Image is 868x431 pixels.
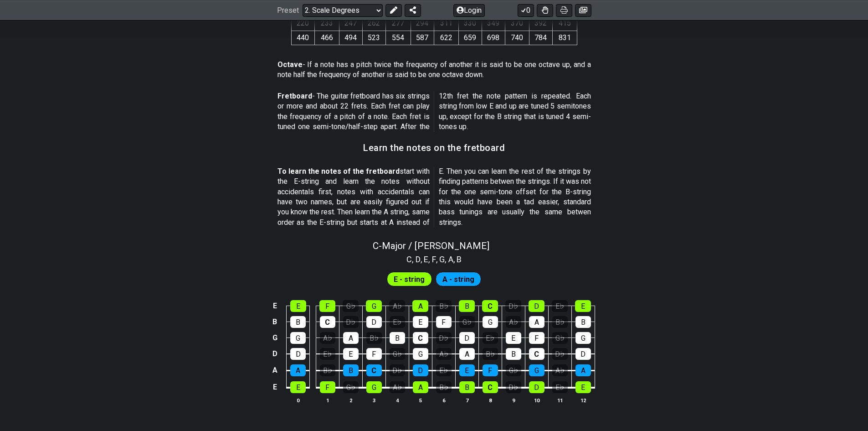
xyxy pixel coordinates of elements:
[343,332,359,344] div: A
[506,316,521,328] div: A♭
[320,316,335,328] div: C
[277,167,400,176] strong: To learn the notes of the fretboard
[390,316,405,328] div: E♭
[277,166,591,228] p: start with the E-string and learn the notes without accidentals first, notes with accidentals can...
[389,300,405,312] div: A♭
[409,395,432,405] th: 5
[303,4,383,16] select: Preset
[269,346,280,362] td: D
[291,16,314,31] td: 220
[434,31,458,45] td: 622
[343,381,359,393] div: G♭
[453,253,457,265] span: ,
[290,300,306,312] div: E
[424,253,428,265] span: E
[483,316,498,328] div: G
[529,316,544,328] div: A
[269,330,280,346] td: G
[291,31,314,45] td: 440
[343,300,359,312] div: G♭
[366,300,382,312] div: G
[405,4,421,16] button: Share Preset
[529,31,552,45] td: 784
[277,60,303,69] strong: Octave
[483,332,498,344] div: E♭
[506,381,521,393] div: D♭
[277,6,299,15] span: Preset
[362,16,385,31] td: 262
[552,316,568,328] div: B♭
[502,395,525,405] th: 9
[339,395,362,405] th: 2
[436,332,452,344] div: D♭
[436,253,440,265] span: ,
[436,364,452,376] div: E♭
[320,332,335,344] div: A♭
[436,348,452,360] div: A♭
[362,395,385,405] th: 3
[529,381,544,393] div: D
[290,332,306,344] div: G
[459,300,475,312] div: B
[413,316,428,328] div: E
[483,348,498,360] div: B♭
[529,332,544,344] div: F
[385,395,409,405] th: 4
[458,31,482,45] td: 659
[421,253,424,265] span: ,
[552,348,568,360] div: D♭
[482,16,505,31] td: 349
[529,300,544,312] div: D
[506,348,521,360] div: B
[343,348,359,360] div: E
[552,16,577,31] td: 415
[269,379,280,396] td: E
[277,91,591,132] p: - The guitar fretboard has six strings or more and about 22 frets. Each fret can play the frequen...
[416,253,421,265] span: D
[436,381,452,393] div: B♭
[571,395,595,405] th: 12
[436,316,452,328] div: F
[432,253,436,265] span: F
[343,316,359,328] div: D♭
[373,240,489,251] span: C - Major / [PERSON_NAME]
[362,31,385,45] td: 523
[390,332,405,344] div: B
[575,300,591,312] div: E
[406,253,412,265] span: C
[411,16,434,31] td: 294
[366,316,382,328] div: D
[269,362,280,379] td: A
[432,395,455,405] th: 6
[453,4,485,16] button: Login
[529,348,544,360] div: C
[314,16,339,31] td: 233
[269,314,280,330] td: B
[402,251,466,266] section: Scale pitch classes
[363,143,505,153] h3: Learn the notes on the fretboard
[366,381,382,393] div: G
[428,253,432,265] span: ,
[390,364,405,376] div: D♭
[575,316,591,328] div: B
[339,16,362,31] td: 247
[529,16,552,31] td: 392
[434,16,458,31] td: 311
[413,332,428,344] div: C
[290,348,306,360] div: D
[366,348,382,360] div: F
[552,31,577,45] td: 831
[459,332,475,344] div: D
[455,395,478,405] th: 7
[277,60,591,80] p: - If a note has a pitch twice the frequency of another it is said to be one octave up, and a note...
[442,273,474,286] span: First enable full edit mode to edit
[390,348,405,360] div: G♭
[518,4,534,16] button: 0
[412,300,428,312] div: A
[316,395,339,405] th: 1
[506,364,521,376] div: G♭
[505,16,529,31] td: 370
[412,253,416,265] span: ,
[394,273,425,286] span: First enable full edit mode to edit
[290,364,306,376] div: A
